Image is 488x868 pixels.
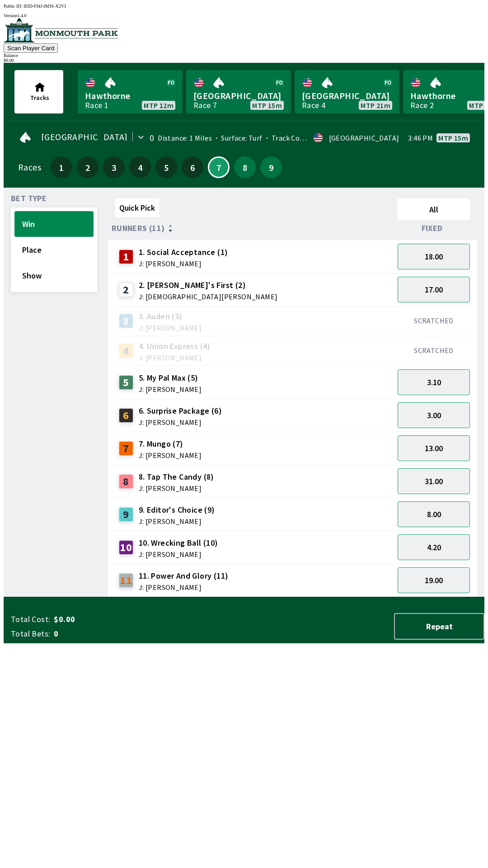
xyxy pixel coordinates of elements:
[4,58,484,63] div: $ 0.00
[208,156,230,178] button: 7
[115,198,159,217] button: Quick Pick
[54,614,196,625] span: $0.00
[131,164,149,170] span: 4
[139,551,218,558] span: J: [PERSON_NAME]
[139,438,202,450] span: 7. Mungo (7)
[398,369,470,395] button: 3.10
[14,211,94,237] button: Win
[11,614,50,625] span: Total Cost:
[302,102,325,109] div: Race 4
[361,102,390,109] span: MTP 21m
[139,372,202,384] span: 5. My Pal Max (5)
[295,70,399,113] a: [GEOGRAPHIC_DATA]Race 4MTP 21m
[329,134,399,142] div: [GEOGRAPHIC_DATA]
[234,156,256,178] button: 8
[139,279,278,291] span: 2. [PERSON_NAME]'s First (2)
[22,270,86,281] span: Show
[4,4,484,9] div: Public ID:
[139,518,215,525] span: J: [PERSON_NAME]
[119,507,133,522] div: 9
[150,134,154,142] div: 0
[398,198,470,220] button: All
[139,246,228,258] span: 1. Social Acceptance (1)
[23,4,66,9] span: IEID-FI4J-IM3S-X2VJ
[51,156,72,178] button: 1
[4,18,118,42] img: venue logo
[398,567,470,593] button: 19.00
[144,102,174,109] span: MTP 12m
[119,344,133,358] div: 4
[79,164,96,170] span: 2
[139,293,278,300] span: J: [DEMOGRAPHIC_DATA][PERSON_NAME]
[193,90,284,102] span: [GEOGRAPHIC_DATA]
[398,534,470,560] button: 4.20
[427,410,441,420] span: 3.00
[427,509,441,519] span: 8.00
[105,164,122,170] span: 3
[139,537,218,549] span: 10. Wrecking Ball (10)
[119,408,133,423] div: 6
[119,250,133,264] div: 1
[263,164,280,170] span: 9
[398,244,470,269] button: 18.00
[182,156,203,178] button: 6
[119,283,133,297] div: 2
[422,225,443,232] span: Fixed
[78,70,183,113] a: HawthorneRace 1MTP 12m
[184,164,201,170] span: 6
[158,133,212,142] span: Distance: 1 Miles
[408,134,433,142] span: 3:46 PM
[119,375,133,390] div: 5
[54,628,196,639] span: 0
[119,314,133,328] div: 3
[139,324,202,331] span: J: [PERSON_NAME]
[398,435,470,461] button: 13.00
[129,156,151,178] button: 4
[41,133,128,141] span: [GEOGRAPHIC_DATA]
[85,102,108,109] div: Race 1
[139,485,214,492] span: J: [PERSON_NAME]
[193,102,217,109] div: Race 7
[119,203,155,213] span: Quick Pick
[14,237,94,263] button: Place
[22,245,86,255] span: Place
[139,311,202,322] span: 3. Auden (3)
[4,53,484,58] div: Balance
[11,195,47,202] span: Bet Type
[139,452,202,459] span: J: [PERSON_NAME]
[398,402,470,428] button: 3.00
[139,570,229,582] span: 11. Power And Glory (11)
[302,90,392,102] span: [GEOGRAPHIC_DATA]
[139,354,211,361] span: J: [PERSON_NAME]
[119,573,133,588] div: 11
[139,471,214,483] span: 8. Tap The Candy (8)
[139,260,228,267] span: J: [PERSON_NAME]
[139,419,222,426] span: J: [PERSON_NAME]
[139,340,211,352] span: 4. Union Express (4)
[112,225,165,232] span: Runners (11)
[14,263,94,288] button: Show
[394,613,484,640] button: Repeat
[119,474,133,489] div: 8
[398,316,470,325] div: SCRATCHED
[119,441,133,456] div: 7
[186,70,291,113] a: [GEOGRAPHIC_DATA]Race 7MTP 15m
[4,43,58,53] button: Scan Player Card
[398,346,470,355] div: SCRATCHED
[425,476,443,486] span: 31.00
[139,504,215,516] span: 9. Editor's Choice (9)
[211,165,226,170] span: 7
[30,94,49,102] span: Tracks
[252,102,282,109] span: MTP 15m
[263,133,342,142] span: Track Condition: Firm
[4,13,484,18] div: Version 1.4.0
[398,277,470,302] button: 17.00
[425,443,443,453] span: 13.00
[402,204,466,215] span: All
[112,224,394,233] div: Runners (11)
[85,90,175,102] span: Hawthorne
[236,164,253,170] span: 8
[260,156,282,178] button: 9
[119,540,133,555] div: 10
[14,70,63,113] button: Tracks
